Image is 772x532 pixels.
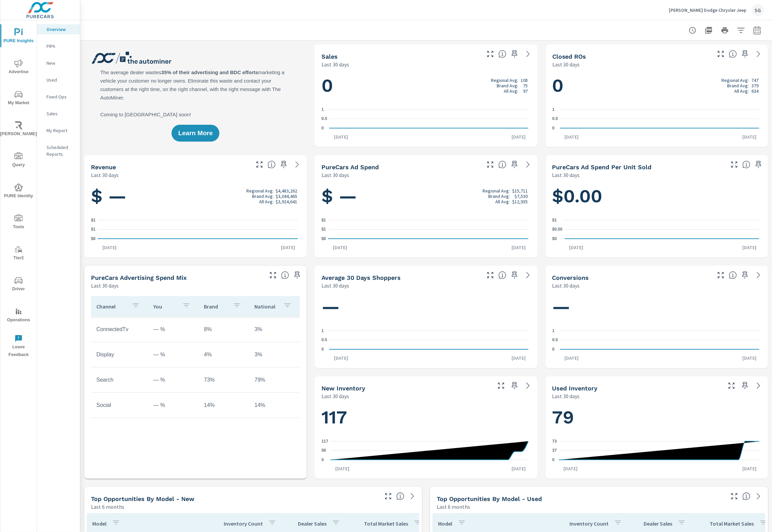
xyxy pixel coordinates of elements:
a: See more details in report [407,491,418,502]
span: Average cost of advertising per each vehicle sold at the dealer over the selected date range. The... [742,160,750,169]
h5: Average 30 Days Shoppers [321,274,401,281]
td: ConnectedTv [91,321,148,338]
p: Last 6 months [91,503,124,511]
p: [DATE] [329,355,353,361]
p: [DATE] [507,465,531,472]
h1: 0 [552,74,761,97]
h5: Conversions [552,274,589,281]
a: See more details in report [523,270,533,280]
p: Inventory Count [569,520,609,527]
button: Make Fullscreen [485,49,496,59]
span: Save this to your personalized report [509,49,520,59]
p: $4,483,262 [276,188,297,194]
p: Total Market Sales [710,520,754,527]
p: Sales [47,110,74,117]
p: PIPA [47,43,74,50]
text: 1 [552,107,555,112]
text: 73 [552,439,557,444]
td: 8% [198,321,249,338]
span: Save this to your personalized report [278,159,289,170]
p: Last 30 days [552,392,580,400]
div: Used [37,75,80,85]
p: [DATE] [507,355,531,361]
text: $1 [91,218,96,223]
span: Advertise [2,59,35,76]
td: — % [148,397,198,414]
span: Query [2,152,35,169]
p: All Avg: [259,199,274,204]
text: $1 [552,218,557,223]
p: [DATE] [738,134,761,140]
div: Scheduled Reports [37,142,80,159]
button: Make Fullscreen [485,270,496,280]
p: Regional Avg: [721,78,749,83]
p: 108 [521,78,528,83]
span: Number of Repair Orders Closed by the selected dealership group over the selected time range. [So... [729,50,737,58]
a: See more details in report [753,380,764,391]
div: My Report [37,125,80,136]
text: $1 [321,218,326,223]
text: $0.50 [552,227,562,232]
h5: PureCars Advertising Spend Mix [91,274,187,281]
td: Social [91,397,148,414]
span: Save this to your personalized report [509,380,520,391]
p: 97 [523,88,528,94]
p: Last 30 days [91,282,119,290]
text: 0 [552,457,555,462]
p: National [254,303,278,310]
p: $15,711 [513,188,528,194]
td: 4% [198,346,249,363]
span: Find the biggest opportunities within your model lineup by seeing how each model is selling in yo... [396,492,404,500]
span: Find the biggest opportunities within your model lineup by seeing how each model is selling in yo... [742,492,750,500]
div: PIPA [37,41,80,51]
p: [PERSON_NAME] Dodge Chrysler Jeep [669,7,746,13]
a: See more details in report [523,159,533,170]
text: 1 [552,328,555,333]
p: Last 30 days [321,392,349,400]
p: [DATE] [276,244,300,251]
p: You [153,303,177,310]
p: 634 [751,88,759,94]
p: All Avg: [504,88,518,94]
td: 3% [249,321,300,338]
p: $3,924,641 [276,199,297,204]
a: See more details in report [523,380,533,391]
p: $7,530 [515,194,528,199]
text: $1 [321,227,326,232]
td: Display [91,346,148,363]
button: Select Date Range [750,24,764,37]
td: — % [148,346,198,363]
td: 79% [249,372,300,388]
h5: Used Inventory [552,385,598,392]
button: Make Fullscreen [383,491,394,502]
text: 0 [321,457,324,462]
p: Last 6 months [437,503,470,511]
text: 0.5 [321,117,327,121]
span: [PERSON_NAME] [2,121,35,138]
span: Save this to your personalized report [740,380,750,391]
h1: 0 [321,74,530,97]
p: [DATE] [560,355,584,361]
p: Regional Avg: [246,188,274,194]
p: Inventory Count [224,520,263,527]
span: A rolling 30 day total of daily Shoppers on the dealership website, averaged over the selected da... [498,271,506,279]
h1: $ — [321,185,530,208]
text: 0 [321,126,324,130]
button: Make Fullscreen [254,159,265,170]
text: 0 [552,126,555,130]
span: Save this to your personalized report [740,270,750,280]
p: All Avg: [495,199,510,204]
p: [DATE] [331,465,354,472]
p: Last 30 days [321,60,349,68]
button: Make Fullscreen [715,49,726,59]
p: [DATE] [738,355,761,361]
h1: — [552,295,761,318]
p: Last 30 days [552,171,580,179]
p: [DATE] [507,244,531,251]
td: 3% [249,346,300,363]
text: 59 [321,448,326,453]
span: PURE Identity [2,183,35,200]
span: Total cost of media for all PureCars channels for the selected dealership group over the selected... [498,160,506,169]
p: My Report [47,127,74,134]
button: Make Fullscreen [726,380,737,391]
